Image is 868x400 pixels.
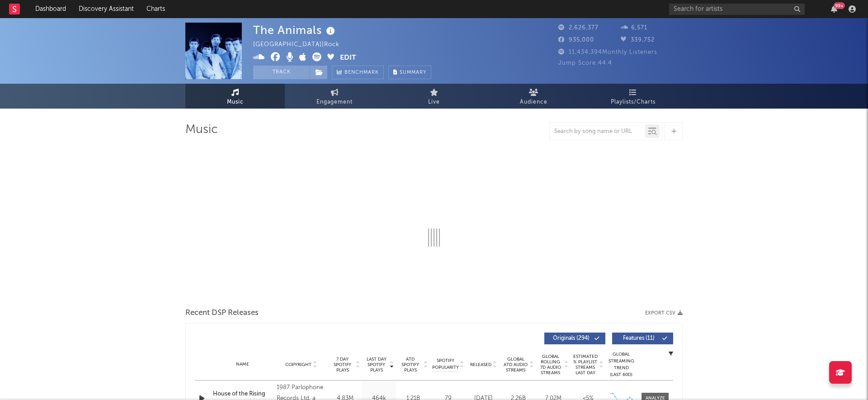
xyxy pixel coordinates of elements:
div: Global Streaming Trend (Last 60D) [608,351,635,378]
span: Jump Score: 44.4 [558,60,612,66]
input: Search for artists [669,4,805,15]
span: Features ( 11 ) [618,336,660,341]
a: Live [384,84,484,109]
span: Originals ( 294 ) [550,336,592,341]
a: Playlists/Charts [583,84,683,109]
div: The Animals [253,23,337,38]
span: Engagement [316,97,353,108]
div: Name [213,361,272,368]
span: Benchmark [344,67,379,78]
span: Spotify Popularity [432,357,459,371]
button: Features(11) [612,333,673,344]
a: Benchmark [332,66,384,79]
a: Music [185,84,285,109]
div: [GEOGRAPHIC_DATA] | Rock [253,39,350,50]
span: Playlists/Charts [611,97,656,108]
span: Global Rolling 7D Audio Streams [538,354,563,376]
span: Last Day Spotify Plays [364,357,388,373]
button: Track [253,66,310,79]
span: Global ATD Audio Streams [503,357,528,373]
span: Estimated % Playlist Streams Last Day [573,354,598,376]
span: 935,000 [558,37,594,43]
span: Audience [520,97,547,108]
button: Export CSV [645,310,683,316]
button: Edit [340,52,356,64]
span: 2,626,377 [558,25,599,31]
div: 99 + [834,2,845,9]
button: 99+ [831,5,837,13]
input: Search by song name or URL [550,128,645,135]
span: Music [227,97,244,108]
a: Audience [484,84,583,109]
span: 11,434,394 Monthly Listeners [558,49,657,55]
span: 6,571 [621,25,647,31]
span: Copyright [285,362,311,367]
span: 7 Day Spotify Plays [330,357,354,373]
span: Live [428,97,440,108]
span: Released [470,362,491,367]
button: Summary [388,66,431,79]
span: Recent DSP Releases [185,308,259,319]
a: Engagement [285,84,384,109]
span: ATD Spotify Plays [398,357,422,373]
span: Summary [400,70,426,75]
button: Originals(294) [544,333,605,344]
span: 339,752 [621,37,655,43]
